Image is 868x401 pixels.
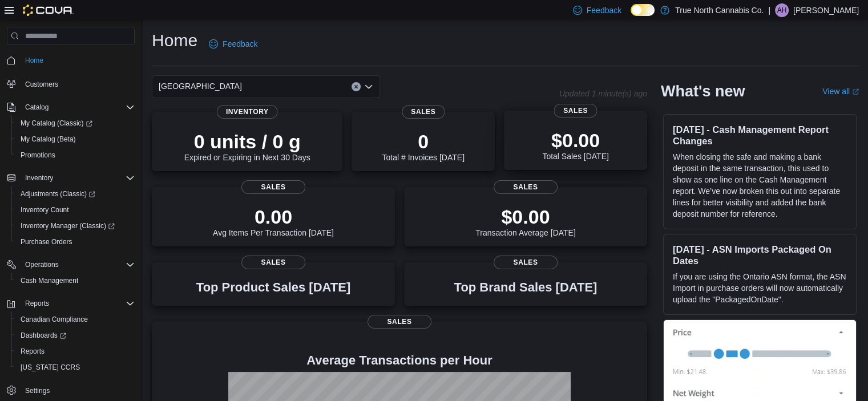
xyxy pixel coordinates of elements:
span: Operations [21,258,135,272]
span: Canadian Compliance [16,313,135,326]
a: Canadian Compliance [16,313,92,326]
span: Promotions [21,151,55,160]
p: [PERSON_NAME] [793,3,859,17]
img: Cova [23,5,74,16]
span: Catalog [21,100,135,114]
p: When closing the safe and making a bank deposit in the same transaction, this used to show as one... [673,151,847,220]
span: Adjustments (Classic) [16,187,135,201]
p: 0 units / 0 g [184,130,310,153]
button: Catalog [21,100,53,114]
button: Open list of options [364,82,373,91]
div: Transaction Average [DATE] [475,205,576,237]
p: 0 [382,130,464,153]
h3: Top Product Sales [DATE] [196,281,350,294]
a: Inventory Manager (Classic) [11,218,139,234]
span: My Catalog (Classic) [21,119,92,128]
button: Home [2,52,139,68]
span: Promotions [16,148,135,162]
span: Cash Management [16,274,135,287]
button: Purchase Orders [11,234,139,250]
span: Reports [25,299,49,308]
span: Home [21,53,135,67]
h3: [DATE] - Cash Management Report Changes [673,124,847,147]
a: Adjustments (Classic) [16,187,100,201]
a: Settings [21,384,54,398]
div: Ange Hurshman [775,3,789,17]
button: Reports [11,343,139,359]
span: Settings [25,386,50,395]
p: $0.00 [475,205,576,228]
a: Purchase Orders [16,235,77,249]
h3: Top Brand Sales [DATE] [454,281,597,294]
a: Inventory Count [16,203,74,217]
a: Reports [16,345,49,358]
button: Settings [2,382,139,399]
div: Avg Items Per Transaction [DATE] [213,205,334,237]
p: True North Cannabis Co. [675,3,764,17]
button: Customers [2,75,139,92]
button: Canadian Compliance [11,311,139,327]
p: $0.00 [542,129,608,152]
span: Settings [21,383,135,398]
span: Reports [21,347,45,356]
span: My Catalog (Beta) [21,135,76,144]
p: 0.00 [213,205,334,228]
span: [GEOGRAPHIC_DATA] [159,79,242,93]
span: Dashboards [21,331,66,340]
a: Dashboards [11,327,139,343]
span: Customers [25,80,58,89]
a: Cash Management [16,274,83,287]
span: My Catalog (Classic) [16,116,135,130]
span: Inventory [21,171,135,185]
button: Inventory [21,171,58,185]
button: Cash Management [11,273,139,289]
a: My Catalog (Classic) [11,115,139,131]
span: Inventory Manager (Classic) [21,221,115,230]
span: Sales [368,315,431,329]
button: Promotions [11,147,139,163]
span: Sales [554,104,597,118]
span: Operations [25,260,59,269]
span: Feedback [587,5,621,16]
span: Catalog [25,103,49,112]
button: Inventory [2,170,139,186]
a: My Catalog (Beta) [16,132,80,146]
span: Reports [16,345,135,358]
p: Updated 1 minute(s) ago [559,89,647,98]
p: | [768,3,770,17]
span: Purchase Orders [21,237,72,246]
a: Dashboards [16,329,71,342]
h3: [DATE] - ASN Imports Packaged On Dates [673,244,847,266]
span: Inventory Count [21,205,69,214]
div: Expired or Expiring in Next 30 Days [184,130,310,162]
span: Sales [241,180,305,194]
span: Canadian Compliance [21,315,88,324]
button: My Catalog (Beta) [11,131,139,147]
div: Total # Invoices [DATE] [382,130,464,162]
svg: External link [852,88,859,95]
span: Dashboards [16,329,135,342]
span: Sales [402,105,445,119]
a: Inventory Manager (Classic) [16,219,119,233]
a: Promotions [16,148,60,162]
a: [US_STATE] CCRS [16,361,84,374]
button: Catalog [2,99,139,115]
span: AH [777,3,787,17]
span: Adjustments (Classic) [21,189,95,199]
button: Operations [21,258,63,272]
button: Clear input [352,82,361,91]
p: If you are using the Ontario ASN format, the ASN Import in purchase orders will now automatically... [673,271,847,305]
span: Inventory [25,173,53,183]
span: Cash Management [21,276,78,285]
h4: Average Transactions per Hour [161,354,638,367]
button: Operations [2,257,139,273]
span: Inventory Manager (Classic) [16,219,135,233]
button: Inventory Count [11,202,139,218]
span: Purchase Orders [16,235,135,249]
a: Feedback [204,33,262,55]
button: Reports [2,295,139,311]
input: Dark Mode [631,4,655,16]
a: View allExternal link [822,87,859,96]
span: Home [25,56,43,65]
